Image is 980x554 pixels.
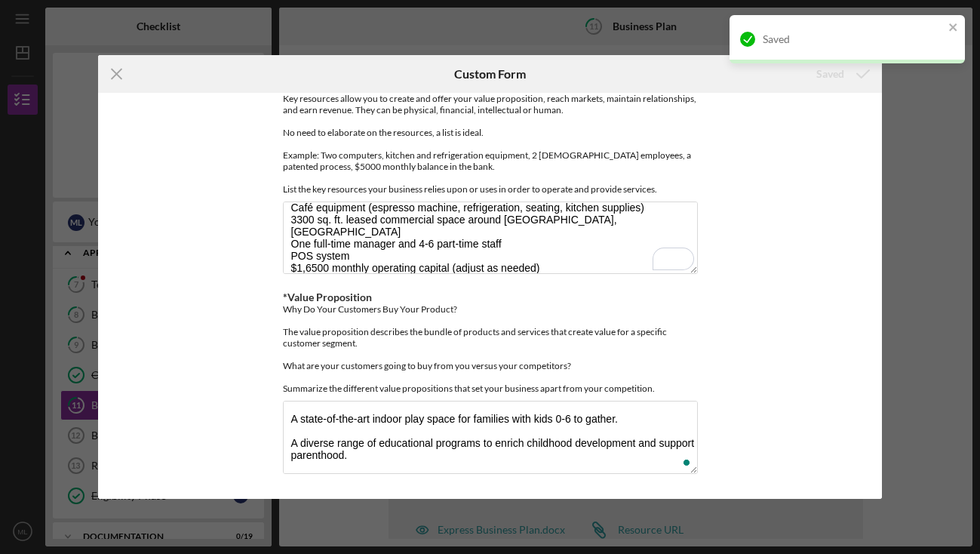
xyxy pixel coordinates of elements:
textarea: To enrich screen reader interactions, please activate Accessibility in Grammarly extension settings [283,401,698,473]
div: What are your key resources? Key resources allow you to create and offer your value proposition, ... [283,70,698,195]
textarea: To enrich screen reader interactions, please activate Accessibility in Grammarly extension settings [283,202,698,274]
div: Saved [763,33,944,45]
button: close [948,21,959,35]
label: *Value Proposition [283,291,372,303]
div: Why Do Your Customers Buy Your Product? The value proposition describes the bundle of products an... [283,303,698,394]
h6: Custom Form [454,67,526,81]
